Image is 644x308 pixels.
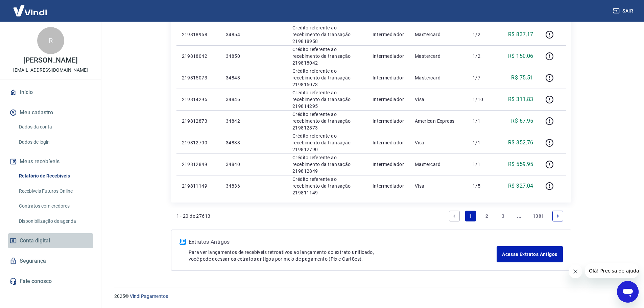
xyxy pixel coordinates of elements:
[473,96,493,103] p: 1/10
[16,199,93,213] a: Contratos com credores
[511,74,533,82] p: R$ 75,51
[114,293,628,300] p: 2025 ©
[182,161,215,168] p: 219812849
[292,46,362,66] p: Crédito referente ao recebimento da transação 219818042
[473,118,493,124] p: 1/1
[415,183,462,189] p: Visa
[508,182,533,190] p: R$ 327,04
[16,135,93,149] a: Dados de login
[16,184,93,198] a: Recebíveis Futuros Online
[8,274,93,289] a: Fale conosco
[182,53,215,60] p: 219818042
[8,0,52,21] img: Vindi
[130,293,168,299] a: Vindi Pagamentos
[446,208,566,224] ul: Pagination
[292,133,362,153] p: Crédito referente ao recebimento da transação 219812790
[182,118,215,124] p: 219812873
[415,74,462,81] p: Mastercard
[415,161,462,168] p: Mastercard
[16,169,93,183] a: Relatório de Recebíveis
[415,53,462,60] p: Mastercard
[4,5,57,10] span: Olá! Precisa de ajuda?
[226,118,282,124] p: 34842
[16,214,93,228] a: Disponibilização de agenda
[226,96,282,103] p: 34846
[473,139,493,146] p: 1/1
[292,24,362,45] p: Crédito referente ao recebimento da transação 219818958
[511,117,533,125] p: R$ 67,95
[498,211,508,221] a: Page 3
[473,74,493,81] p: 1/7
[373,161,404,168] p: Intermediador
[8,105,93,120] button: Meu cadastro
[508,139,533,147] p: R$ 352,76
[8,85,93,100] a: Início
[16,120,93,134] a: Dados da conta
[508,30,533,39] p: R$ 837,17
[373,31,404,38] p: Intermediador
[13,67,88,74] p: [EMAIL_ADDRESS][DOMAIN_NAME]
[373,53,404,60] p: Intermediador
[473,53,493,60] p: 1/2
[473,161,493,168] p: 1/1
[373,139,404,146] p: Intermediador
[226,74,282,81] p: 34848
[8,154,93,169] button: Meus recebíveis
[473,31,493,38] p: 1/2
[226,183,282,189] p: 34836
[226,31,282,38] p: 34854
[182,139,215,146] p: 219812790
[292,176,362,196] p: Crédito referente ao recebimento da transação 219811149
[473,183,493,189] p: 1/5
[481,211,492,221] a: Page 2
[189,249,497,262] p: Para ver lançamentos de recebíveis retroativos ao lançamento do extrato unificado, você pode aces...
[226,161,282,168] p: 34840
[415,31,462,38] p: Mastercard
[37,27,64,54] div: R
[182,183,215,189] p: 219811149
[292,154,362,174] p: Crédito referente ao recebimento da transação 219812849
[449,211,460,221] a: Previous page
[373,96,404,103] p: Intermediador
[292,111,362,131] p: Crédito referente ao recebimento da transação 219812873
[180,239,186,245] img: ícone
[226,139,282,146] p: 34838
[415,96,462,103] p: Visa
[508,160,533,168] p: R$ 559,95
[497,246,563,262] a: Acesse Extratos Antigos
[415,118,462,124] p: American Express
[569,265,582,278] iframe: Fechar mensagem
[176,213,211,219] p: 1 - 20 de 27613
[585,263,639,278] iframe: Mensagem da empresa
[182,96,215,103] p: 219814295
[465,211,476,221] a: Page 1 is your current page
[20,236,50,245] span: Conta digital
[617,281,639,303] iframe: Botão para abrir a janela de mensagens
[182,31,215,38] p: 219818958
[23,57,77,64] p: [PERSON_NAME]
[373,183,404,189] p: Intermediador
[415,139,462,146] p: Visa
[612,5,636,17] button: Sair
[8,233,93,248] a: Conta digital
[292,89,362,110] p: Crédito referente ao recebimento da transação 219814295
[508,95,533,103] p: R$ 311,83
[189,238,497,246] p: Extratos Antigos
[373,118,404,124] p: Intermediador
[552,211,563,221] a: Next page
[292,68,362,88] p: Crédito referente ao recebimento da transação 219815073
[530,211,547,221] a: Page 1381
[182,74,215,81] p: 219815073
[373,74,404,81] p: Intermediador
[508,52,533,60] p: R$ 150,06
[514,211,525,221] a: Jump forward
[8,254,93,268] a: Segurança
[226,53,282,60] p: 34850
